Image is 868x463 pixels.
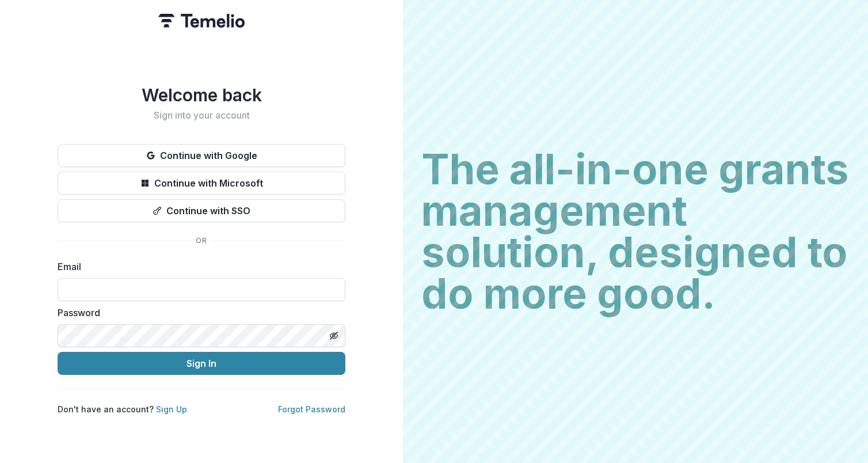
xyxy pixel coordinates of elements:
[278,404,345,414] a: Forgot Password
[158,14,245,28] img: Temelio
[58,352,345,375] button: Sign In
[156,404,187,414] a: Sign Up
[58,260,338,274] label: Email
[58,144,345,167] button: Continue with Google
[58,306,338,320] label: Password
[58,403,187,415] p: Don't have an account?
[58,110,345,121] h2: Sign into your account
[58,199,345,222] button: Continue with SSO
[325,327,343,345] button: Toggle password visibility
[58,172,345,195] button: Continue with Microsoft
[58,85,345,105] h1: Welcome back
